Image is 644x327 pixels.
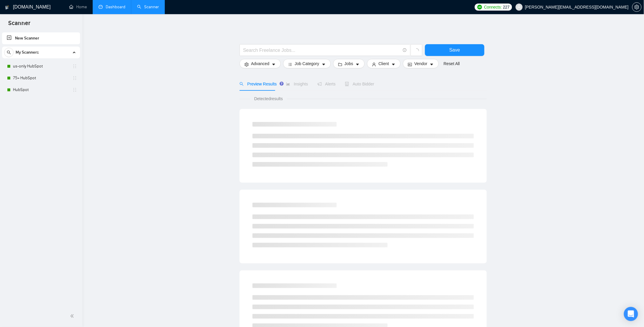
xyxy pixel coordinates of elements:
span: Preview Results [240,82,277,86]
input: Search Freelance Jobs... [243,47,400,54]
span: holder [72,76,77,80]
span: robot [345,82,349,86]
span: My Scanners [16,47,39,58]
span: caret-down [322,62,326,67]
span: Vendor [414,60,427,67]
span: 227 [503,4,509,10]
span: info-circle [403,48,407,52]
div: Tooltip anchor [279,81,284,86]
button: setting [632,2,642,12]
span: Scanner [4,19,35,31]
a: New Scanner [7,32,75,44]
span: caret-down [430,62,434,67]
button: barsJob Categorycaret-down [283,59,331,68]
a: dashboardDashboard [99,4,125,9]
span: Client [379,60,389,67]
a: Reset All [444,60,460,67]
button: folderJobscaret-down [333,59,365,68]
button: idcardVendorcaret-down [403,59,439,68]
div: Open Intercom Messenger [624,307,638,321]
span: bars [288,62,292,67]
img: logo [5,3,9,12]
span: Job Category [295,60,319,67]
a: searchScanner [137,4,159,9]
span: double-left [70,313,76,319]
span: caret-down [272,62,276,67]
button: Save [425,44,484,56]
span: search [4,50,13,54]
li: New Scanner [2,32,80,44]
span: loading [414,48,419,54]
img: upwork-logo.png [477,5,482,9]
span: Insights [286,82,308,86]
span: Connects: [484,4,502,10]
span: folder [338,62,342,67]
li: My Scanners [2,47,80,96]
span: Alerts [318,82,336,86]
button: settingAdvancedcaret-down [240,59,281,68]
span: holder [72,64,77,69]
a: setting [632,5,642,9]
span: Auto Bidder [345,82,374,86]
span: user [372,62,376,67]
span: user [517,5,521,9]
span: caret-down [391,62,396,67]
span: search [240,82,244,86]
span: Jobs [345,60,353,67]
button: search [4,48,14,57]
a: homeHome [69,4,87,9]
span: Advanced [251,60,269,67]
span: area-chart [286,82,290,86]
span: notification [318,82,322,86]
span: idcard [408,62,412,67]
span: caret-down [356,62,360,67]
span: holder [72,87,77,92]
span: Detected results [250,95,287,102]
span: setting [245,62,249,67]
button: userClientcaret-down [367,59,401,68]
span: Save [449,46,460,54]
a: us-only HubSpot [13,60,69,72]
a: HubSpot [13,84,69,96]
a: 75+ HubSpot [13,72,69,84]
